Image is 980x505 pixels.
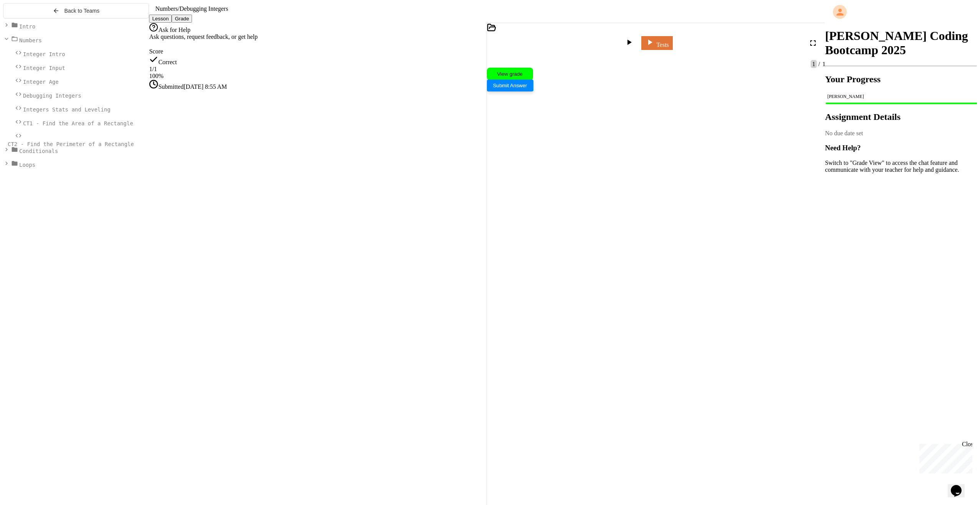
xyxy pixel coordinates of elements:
span: / [178,5,179,12]
div: [PERSON_NAME] [827,94,975,100]
span: Loops [19,162,35,168]
span: 1 [811,60,817,68]
span: Integers Stats and Leveling [23,106,111,113]
h2: Assignment Details [825,112,977,122]
div: Ask questions, request feedback, or get help [149,33,486,40]
span: Conditionals [19,148,58,154]
span: Intro [19,23,35,30]
button: Back to Teams [3,3,149,18]
span: Numbers [155,5,178,12]
p: Switch to "Grade View" to access the chat feature and communicate with your teacher for help and ... [825,159,977,173]
span: CT1 - Find the Area of a Rectangle [23,120,133,126]
div: Chat with us now!Close [3,3,53,49]
h1: [PERSON_NAME] Coding Bootcamp 2025 [825,29,977,57]
span: 1 [149,66,152,72]
button: Lesson [149,15,172,23]
button: View grade [487,68,533,80]
span: Debugging Integers [23,93,81,99]
iframe: chat widget [948,474,972,497]
iframe: chat widget [916,441,972,473]
span: Integer Input [23,65,65,71]
h3: Need Help? [825,144,977,152]
a: Tests [641,36,673,50]
span: / 1 [152,66,157,72]
button: Grade [172,15,192,23]
span: Numbers [19,37,42,43]
span: Integer Intro [23,51,65,57]
span: Back to Teams [64,8,99,14]
span: Correct [158,59,177,65]
span: CT2 - Find the Perimeter of a Rectangle [8,141,134,147]
button: Submit Answer [487,80,533,91]
span: / [818,61,820,67]
div: My Account [825,3,977,21]
span: 1 [821,61,825,67]
span: Submitted [DATE] 8:55 AM [158,83,227,90]
div: 100 % [149,73,486,80]
span: Debugging Integers [180,5,228,12]
h2: Your Progress [825,74,977,85]
span: Submit Answer [493,83,527,88]
span: Ask for Help [158,27,190,33]
div: No due date set [825,130,977,137]
div: Score [149,48,486,55]
span: Integer Age [23,79,59,85]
